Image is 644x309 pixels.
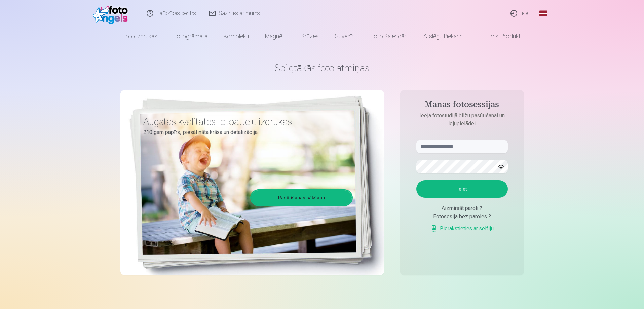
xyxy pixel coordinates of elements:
[165,27,216,46] a: Fotogrāmata
[216,27,257,46] a: Komplekti
[120,62,524,74] h1: Spilgtākās foto atmiņas
[327,27,363,46] a: Suvenīri
[114,27,165,46] a: Foto izdrukas
[93,3,131,24] img: /fa1
[472,27,530,46] a: Visi produkti
[410,112,515,128] p: Ieeja fotostudijā bilžu pasūtīšanai un lejupielādei
[416,213,508,221] div: Fotosesija bez paroles ?
[415,27,472,46] a: Atslēgu piekariņi
[363,27,415,46] a: Foto kalendāri
[143,128,348,137] p: 210 gsm papīrs, piesātināta krāsa un detalizācija
[293,27,327,46] a: Krūzes
[143,116,348,128] h3: Augstas kvalitātes fotoattēlu izdrukas
[430,225,494,233] a: Pierakstieties ar selfiju
[410,100,515,112] h4: Manas fotosessijas
[251,190,352,205] a: Pasūtīšanas sākšana
[416,204,508,213] div: Aizmirsāt paroli ?
[257,27,293,46] a: Magnēti
[416,180,508,198] button: Ieiet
